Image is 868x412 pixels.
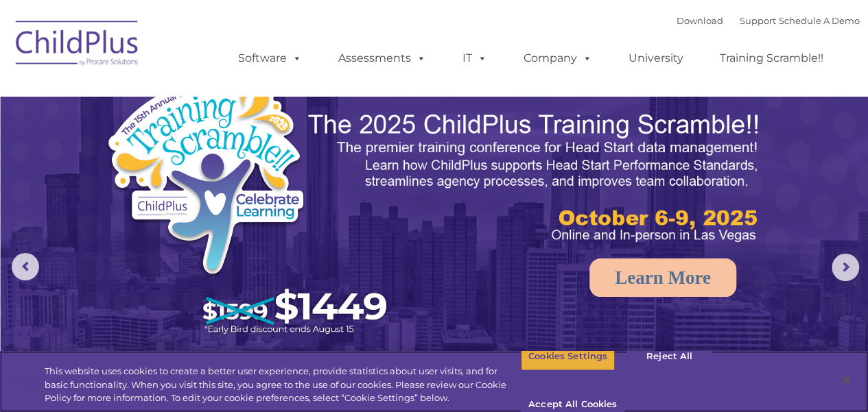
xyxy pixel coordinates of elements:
a: Learn More [589,258,736,297]
button: Close [831,365,861,396]
div: This website uses cookies to create a better user experience, provide statistics about user visit... [45,365,521,405]
a: Company [510,45,606,72]
a: Training Scramble!! [706,45,837,72]
a: Assessments [325,45,440,72]
button: Reject All [626,342,712,371]
font: | [677,15,860,26]
a: Software [224,45,316,72]
a: Support [740,15,776,26]
a: University [615,45,697,72]
a: Download [677,15,723,26]
span: Phone number [191,147,249,157]
img: ChildPlus by Procare Solutions [9,11,146,80]
a: Schedule A Demo [779,15,860,26]
a: IT [449,45,501,72]
span: Last name [191,90,233,101]
button: Cookies Settings [521,342,615,371]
